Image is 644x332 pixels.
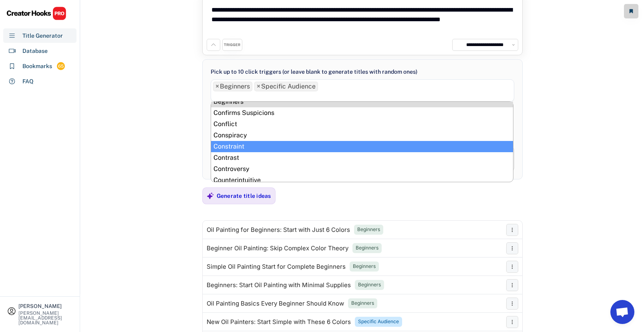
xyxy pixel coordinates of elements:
div: [PERSON_NAME] [18,304,73,309]
li: Controversy [211,163,513,175]
div: Beginners [358,282,381,288]
li: Contrast [211,152,513,163]
img: channels4_profile.jpg [455,41,462,48]
div: Database [22,47,48,55]
span: × [215,83,219,90]
div: 65 [57,63,65,70]
li: Confirms Suspicions [211,107,513,119]
div: Pick up to 10 click triggers (or leave blank to generate titles with random ones) [211,68,417,76]
div: Oil Painting for Beginners: Start with Just 6 Colors [207,227,350,233]
li: Counterintuitive [211,175,513,186]
div: Generate title ideas [217,192,271,199]
a: Open chat [610,300,634,324]
img: CHPRO%20Logo.svg [6,6,66,20]
div: Beginners [351,300,374,307]
div: TRIGGER [224,42,240,48]
div: Simple Oil Painting Start for Complete Beginners [207,264,346,270]
div: Beginners [353,263,376,270]
div: Title Generator [22,32,63,40]
div: FAQ [22,77,34,86]
div: Bookmarks [22,62,52,70]
span: × [257,83,260,90]
li: Specific Audience [254,82,318,91]
div: [PERSON_NAME][EMAIL_ADDRESS][DOMAIN_NAME] [18,311,73,325]
div: Specific Audience [358,318,399,325]
div: New Oil Painters: Start Simple with These 6 Colors [207,319,351,325]
li: Conspiracy [211,130,513,141]
div: Beginners: Start Oil Painting with Minimal Supplies [207,282,351,288]
li: Conflict [211,119,513,130]
div: Beginners [356,245,378,252]
div: Beginners [357,226,380,233]
li: Beginners [213,82,252,91]
li: Beginners [211,96,513,107]
div: Beginner Oil Painting: Skip Complex Color Theory [207,245,348,252]
li: Constraint [211,141,513,152]
div: Oil Painting Basics Every Beginner Should Know [207,300,344,307]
